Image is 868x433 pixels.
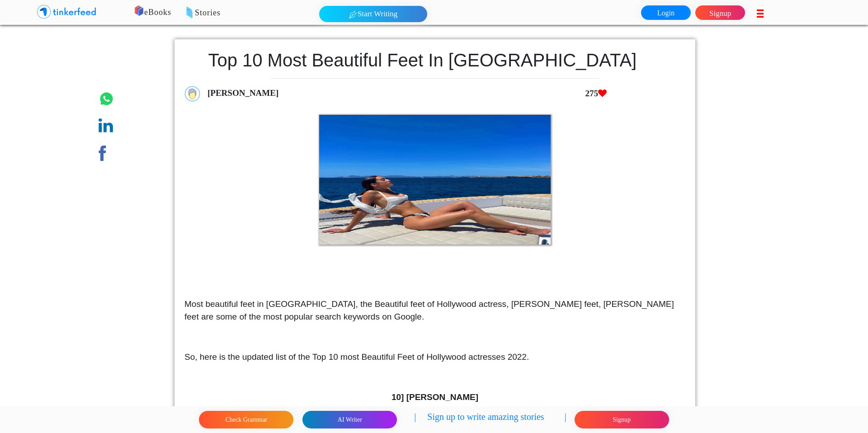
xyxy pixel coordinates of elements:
[203,83,704,104] div: [PERSON_NAME]
[302,411,397,428] button: AI Writer
[414,410,566,429] p: | Sign up to write amazing stories |
[319,6,427,22] button: Start Writing
[184,351,685,364] p: So, here is the updated list of the Top 10 most Beautiful Feet of Hollywood actresses 2022.
[392,392,478,402] strong: 10] [PERSON_NAME]
[199,411,293,428] button: Check Grammar
[184,298,685,324] p: Most beautiful feet in [GEOGRAPHIC_DATA], the Beautiful feet of Hollywood actress, [PERSON_NAME] ...
[184,49,660,71] h1: Top 10 Most Beautiful Feet in [GEOGRAPHIC_DATA]
[184,86,200,102] img: profile_icon.png
[319,115,551,245] img: 2921.png
[158,7,540,19] p: Stories
[575,411,669,428] button: Signup
[122,6,504,19] p: eBooks
[641,5,691,20] a: Login
[695,5,745,20] a: Signup
[99,91,114,107] img: whatsapp.png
